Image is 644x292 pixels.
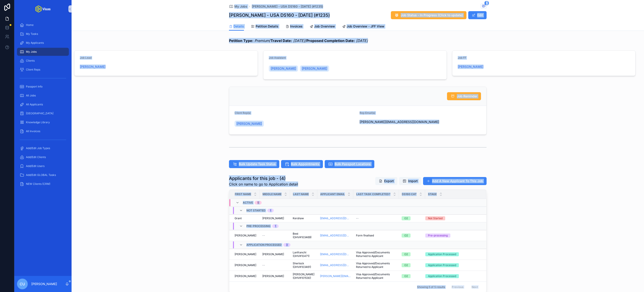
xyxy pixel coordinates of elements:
[20,281,25,287] span: CU
[235,111,251,115] span: Client Rep(s)
[408,179,418,183] span: Import
[254,38,269,43] em: Premium
[271,38,292,43] strong: Travel Date:
[17,180,69,188] a: NEW Clients (CRM)
[428,216,443,220] div: Not Started
[458,65,483,69] span: [PERSON_NAME]
[271,66,296,71] span: [PERSON_NAME]
[263,192,282,196] span: Middle Name
[235,252,256,256] span: [PERSON_NAME]
[286,243,288,247] div: 3
[26,32,38,36] span: My Tasks
[428,192,437,196] span: Stage
[262,274,284,278] span: [PERSON_NAME]
[428,274,456,278] div: Application Processed
[293,192,309,196] span: Last Name
[404,274,408,278] div: O2
[293,217,315,220] a: Kershaw
[251,22,278,31] a: Petition Details
[17,100,69,108] a: All Applicants
[235,263,256,267] span: [PERSON_NAME]
[26,155,46,159] span: Add/Edit Clients
[35,5,51,13] img: App logo
[234,4,247,9] span: My Jobs
[26,164,44,168] span: Add/Edit Users
[402,216,422,220] a: O2
[236,121,262,126] span: [PERSON_NAME]
[269,56,286,59] span: Job Assistant
[402,263,422,267] a: O2
[17,48,69,56] a: My Jobs
[300,65,329,72] a: [PERSON_NAME]
[26,182,50,186] span: NEW Clients (CRM)
[356,217,396,220] a: --
[481,4,487,9] button: 5
[447,92,481,100] button: Job Reminder
[375,177,397,185] button: Export
[243,201,253,204] span: Active
[262,217,284,220] span: [PERSON_NAME]
[425,216,481,220] a: Not Started
[26,94,36,97] span: All Jobs
[17,39,69,47] a: My Applicants
[235,217,257,220] a: Grant
[310,22,335,31] a: Job Overview
[26,85,42,88] span: Passport Info
[402,192,417,196] span: DS160 Cat
[17,57,69,65] a: Clients
[320,274,351,278] a: [PERSON_NAME][EMAIL_ADDRESS][PERSON_NAME][DOMAIN_NAME]
[246,243,282,247] span: Application Processed
[262,234,287,237] a: --
[269,65,298,72] a: [PERSON_NAME]
[399,177,421,185] button: Import
[26,103,43,106] span: All Applicants
[17,21,69,29] a: Home
[356,273,396,280] a: Visa Approved/Documents Returned to Applicant
[320,234,351,237] a: [EMAIL_ADDRESS][DOMAIN_NAME]
[335,162,371,166] span: Bulk Passport Locations
[262,263,265,267] span: --
[26,68,40,71] span: Client Reps
[281,160,323,168] button: Bulk Appointments
[17,83,69,91] a: Passport Info
[404,263,408,267] div: O2
[80,65,106,69] a: [PERSON_NAME]
[314,24,335,29] span: Job Overview
[402,234,422,238] a: O2
[246,209,265,212] span: Not Started
[425,263,481,267] a: Application Processed
[17,127,69,135] a: All Invoices
[325,160,374,168] button: Bulk Passport Locations
[262,217,287,220] a: [PERSON_NAME]
[235,121,264,127] a: [PERSON_NAME]
[293,232,315,239] a: Best (OHV#103469)
[425,274,481,278] a: Application Processed
[356,251,396,258] a: Visa Approved/Documents Returned to Applicant
[293,262,315,269] a: Sherlock (OHV#103461)
[17,109,69,117] a: [GEOGRAPHIC_DATA]
[360,120,481,124] span: [PERSON_NAME][EMAIL_ADDRESS][DOMAIN_NAME]
[320,192,345,196] span: Applicant Email
[80,56,91,59] span: Job Lead
[252,4,323,9] span: [PERSON_NAME] - USA DS160 - [DATE] (#1235)
[26,129,40,133] span: All Invoices
[320,217,351,220] a: [EMAIL_ADDRESS][DOMAIN_NAME]
[356,262,396,269] a: Visa Approved/Documents Returned to Applicant
[229,22,244,31] a: Details
[235,217,242,220] span: Grant
[417,285,445,289] span: Showing 5 of 5 results
[291,162,319,166] span: Bulk Appointments
[235,234,256,237] span: [PERSON_NAME]
[262,274,287,278] a: [PERSON_NAME]
[293,38,305,43] em: [DATE]
[229,4,247,9] a: My Jobs
[320,252,351,256] a: [EMAIL_ADDRESS][DOMAIN_NAME]
[320,263,351,267] a: [EMAIL_ADDRESS][DOMAIN_NAME]
[256,24,278,29] span: Petition Details
[235,274,257,278] a: [PERSON_NAME]
[26,59,35,63] span: Clients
